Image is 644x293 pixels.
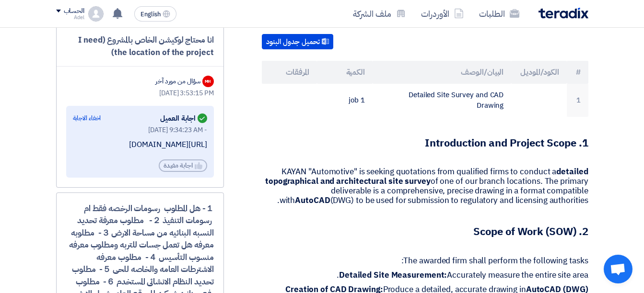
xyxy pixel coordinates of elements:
[262,61,317,84] th: المرفقات
[567,61,588,84] th: #
[66,34,214,58] div: انا محتاج لوكيشن الخاص بالمشروع (I need the location of the project)
[317,61,373,84] th: الكمية
[473,224,588,239] strong: 2. Scope of Work (SOW)
[373,84,511,117] td: Detailed Site Survey and CAD Drawing
[317,84,373,117] td: 1 job
[66,88,214,98] div: [DATE] 3:53:15 PM
[339,269,447,281] strong: Detailed Site Measurement:
[73,125,207,135] div: [DATE] 9:34:23 AM -
[262,270,588,280] p: Accurately measure the entire site area.
[56,15,84,20] div: Adel
[262,256,588,266] p: The awarded firm shall perform the following tasks:
[64,7,84,15] div: الحساب
[345,2,413,25] a: ملف الشركة
[88,6,104,22] img: profile_test.png
[425,135,588,151] strong: 1. Introduction and Project Scope
[262,34,333,49] button: تحميل جدول البنود
[295,194,330,206] strong: AutoCAD
[511,61,567,84] th: الكود/الموديل
[604,255,632,283] div: Open chat
[373,61,511,84] th: البيان/الوصف
[413,2,471,25] a: الأوردرات
[134,6,176,22] button: English
[155,76,200,86] div: سؤال من مورد آخر
[159,159,207,172] div: اجابة مفيدة
[73,113,101,123] div: اخفاء الاجابة
[160,112,207,125] div: اجابة العميل
[73,140,207,150] div: [URL][DOMAIN_NAME]
[265,166,588,187] strong: detailed topographical and architectural site survey
[141,11,161,18] span: English
[262,167,588,205] p: KAYAN "Automotive" is seeking quotations from qualified firms to conduct a of one of our branch l...
[539,8,588,19] img: Teradix logo
[471,2,527,25] a: الطلبات
[202,76,214,87] div: MH
[567,84,588,117] td: 1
